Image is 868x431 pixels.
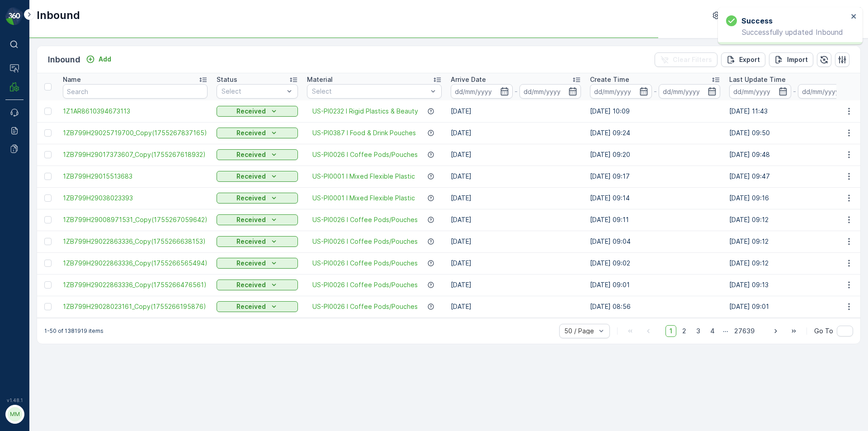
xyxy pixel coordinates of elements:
button: Received [217,171,298,182]
button: Received [217,106,298,117]
button: Received [217,193,298,204]
a: 1ZB799H29038023393 [63,194,208,203]
p: Create Time [590,75,629,84]
span: 2 [678,325,690,337]
td: [DATE] 09:04 [585,231,725,252]
p: Select [312,87,428,96]
div: Toggle Row Selected [44,108,52,115]
span: First Weight : [8,178,51,186]
div: Toggle Row Selected [44,129,52,137]
td: [DATE] 08:56 [585,296,725,317]
img: logo [5,7,24,25]
button: Received [217,128,298,138]
td: [DATE] 09:16 [725,187,864,209]
p: Received [236,302,266,311]
p: Clear Filters [673,55,712,64]
input: dd/mm/yyyy [798,84,860,99]
button: Add [82,54,115,65]
div: Toggle Row Selected [44,194,52,202]
a: 1ZB799H29008971531_Copy(1755267059642) [63,215,208,224]
span: 0 lbs [51,223,66,231]
td: [DATE] 09:20 [585,144,725,166]
a: US-PI0001 I Mixed Flexible Plastic [312,194,415,203]
input: Search [63,84,208,99]
td: [DATE] 09:13 [725,274,864,296]
button: Received [217,301,298,312]
button: Received [217,258,298,269]
span: Name : [8,148,30,156]
p: Received [236,128,266,137]
input: dd/mm/yyyy [451,84,513,99]
span: Last Weight : [8,223,51,231]
a: US-PI0026 I Coffee Pods/Pouches [312,215,418,224]
p: Successfully updated Inbound [726,28,848,36]
span: v 1.48.1 [5,398,24,403]
p: Received [236,259,266,268]
td: [DATE] [446,274,585,296]
td: [DATE] [446,231,585,252]
button: Received [217,236,298,247]
div: Toggle Row Selected [44,281,52,289]
div: MM [8,407,22,422]
a: 1ZB799H29022863336_Copy(1755266476561) [63,280,208,289]
td: [DATE] [446,187,585,209]
td: [DATE] [446,144,585,166]
a: US-PI0387 I Food & Drink Pouches [312,128,416,137]
td: [DATE] 09:24 [585,122,725,144]
p: Received [236,237,266,246]
p: - [793,86,796,97]
td: [DATE] 09:14 [585,187,725,209]
h3: Success [741,15,773,26]
p: - [654,86,657,97]
a: US-PI0026 I Coffee Pods/Pouches [312,259,418,268]
a: US-PI0001 I Mixed Flexible Plastic [312,172,415,181]
p: Received [236,107,266,116]
p: ... [723,325,728,337]
span: 1 [665,325,676,337]
a: 1ZB799H29015513683 [63,172,208,181]
div: Toggle Row Selected [44,216,52,223]
a: 1ZB799H29017373607_Copy(1755267618932) [63,150,208,159]
p: 1-50 of 1381919 items [44,327,104,335]
td: [DATE] 09:12 [725,231,864,252]
span: 27639 [730,325,759,337]
td: [DATE] [446,166,585,187]
a: US-PI0026 I Coffee Pods/Pouches [312,150,418,159]
button: Import [769,52,813,67]
a: US-PI0232 I Rigid Plastics & Beauty [312,107,418,116]
td: [DATE] [446,122,585,144]
p: Export [739,55,760,64]
td: [DATE] [446,100,585,122]
span: 4 [706,325,719,337]
p: Inbound [48,53,80,66]
a: 1ZB799H29025719700_Copy(1755267837165) [63,128,208,137]
span: 3 [692,325,704,337]
span: 9202090172491200413422 [30,148,117,156]
button: Received [217,214,298,225]
p: Name [63,75,81,84]
span: US-PI0026 I Coffee Pods/Pouches [312,280,418,289]
a: 1ZB799H29022863336_Copy(1755266638153) [63,237,208,246]
button: Received [217,279,298,290]
td: [DATE] 09:11 [585,209,725,231]
td: [DATE] [446,252,585,274]
a: 1ZB799H29028023161_Copy(1755266195876) [63,302,208,311]
td: [DATE] 09:17 [585,166,725,187]
span: Arrive Date : [8,163,48,171]
td: [DATE] 09:12 [725,252,864,274]
span: 0 lbs [51,178,66,186]
a: US-PI0026 I Coffee Pods/Pouches [312,302,418,311]
span: 1Z1AR8610394673113 [63,107,208,116]
span: Go To [814,327,833,336]
span: Net Amount : [8,208,50,216]
p: Add [99,55,111,64]
input: dd/mm/yyyy [590,84,652,99]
